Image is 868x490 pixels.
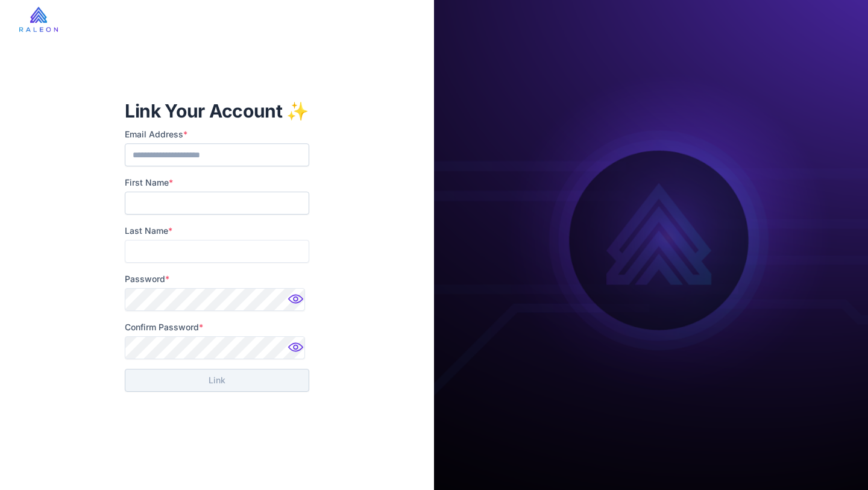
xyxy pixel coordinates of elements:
img: Password hidden [285,339,309,363]
button: Link [125,369,309,392]
img: raleon-logo-whitebg.9aac0268.jpg [19,7,58,32]
h1: Link Your Account ✨ [125,99,309,123]
label: Last Name [125,224,309,237]
label: Confirm Password [125,321,309,334]
img: Password hidden [285,291,309,315]
label: First Name [125,176,309,189]
label: Email Address [125,128,309,141]
label: Password [125,272,309,286]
